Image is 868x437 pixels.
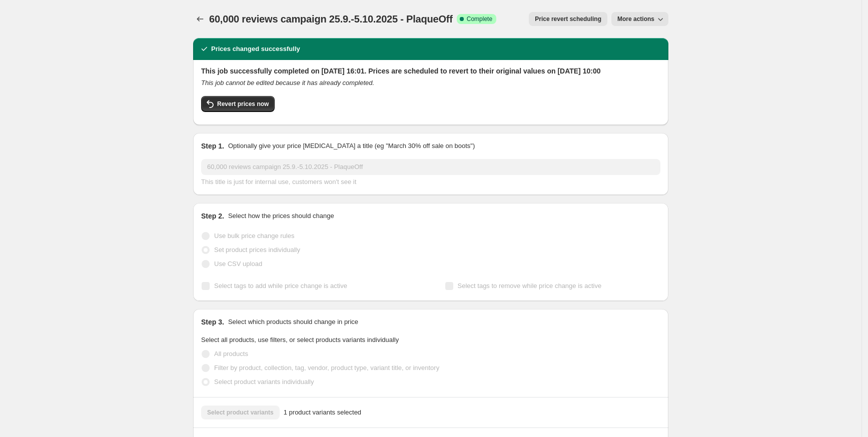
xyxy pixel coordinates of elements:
span: Filter by product, collection, tag, vendor, product type, variant title, or inventory [214,364,439,371]
span: Select tags to add while price change is active [214,282,347,289]
span: Set product prices individually [214,246,300,253]
p: Select how the prices should change [228,211,334,221]
p: Optionally give your price [MEDICAL_DATA] a title (eg "March 30% off sale on boots") [228,141,475,151]
span: 1 product variants selected [284,407,361,417]
i: This job cannot be edited because it has already completed. [201,79,374,86]
span: 60,000 reviews campaign 25.9.-5.10.2025 - PlaqueOff [209,13,453,24]
span: Complete [467,15,492,23]
button: More actions [611,12,668,26]
p: Select which products should change in price [228,317,358,327]
span: Price revert scheduling [535,15,601,23]
h2: Step 1. [201,141,224,151]
span: Use CSV upload [214,260,262,267]
span: This title is just for internal use, customers won't see it [201,178,356,185]
input: 30% off holiday sale [201,159,660,175]
button: Price change jobs [193,12,207,26]
h2: Prices changed successfully [211,44,300,54]
span: Revert prices now [217,100,269,108]
span: Use bulk price change rules [214,232,294,239]
h2: This job successfully completed on [DATE] 16:01. Prices are scheduled to revert to their original... [201,66,660,76]
span: All products [214,350,248,357]
button: Price revert scheduling [529,12,607,26]
button: Revert prices now [201,96,275,112]
h2: Step 2. [201,211,224,221]
span: Select all products, use filters, or select products variants individually [201,336,399,343]
span: More actions [617,15,654,23]
span: Select tags to remove while price change is active [458,282,602,289]
span: Select product variants individually [214,378,314,385]
h2: Step 3. [201,317,224,327]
